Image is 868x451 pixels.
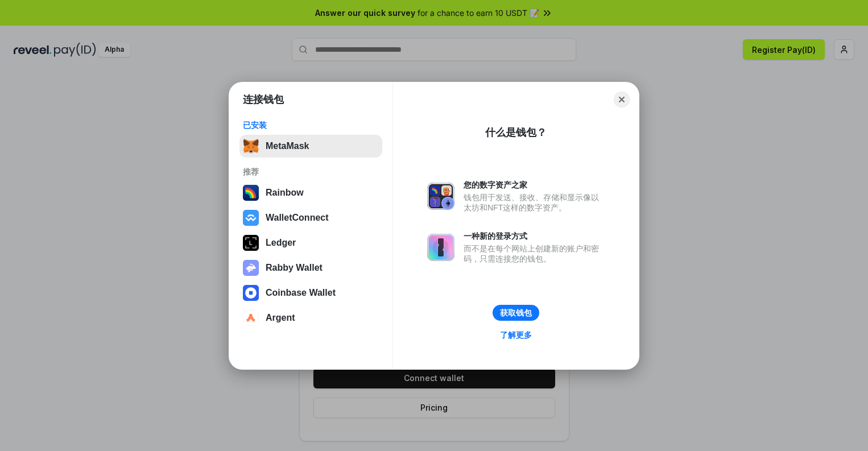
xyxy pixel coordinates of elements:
div: MetaMask [266,141,309,151]
img: svg+xml,%3Csvg%20xmlns%3D%22http%3A%2F%2Fwww.w3.org%2F2000%2Fsvg%22%20width%3D%2228%22%20height%3... [243,235,259,251]
div: Rainbow [266,188,304,198]
button: Argent [239,307,382,329]
img: svg+xml,%3Csvg%20width%3D%22120%22%20height%3D%22120%22%20viewBox%3D%220%200%20120%20120%22%20fil... [243,185,259,201]
button: Close [614,92,630,107]
button: 获取钱包 [493,305,539,321]
div: WalletConnect [266,213,329,223]
button: WalletConnect [239,206,382,229]
div: 钱包用于发送、接收、存储和显示像以太坊和NFT这样的数字资产。 [464,192,605,213]
div: Argent [266,313,295,323]
img: svg+xml,%3Csvg%20width%3D%2228%22%20height%3D%2228%22%20viewBox%3D%220%200%2028%2028%22%20fill%3D... [243,210,259,226]
button: Rainbow [239,181,382,204]
div: Ledger [266,238,296,248]
div: 您的数字资产之家 [464,180,605,190]
img: svg+xml,%3Csvg%20xmlns%3D%22http%3A%2F%2Fwww.w3.org%2F2000%2Fsvg%22%20fill%3D%22none%22%20viewBox... [427,234,454,261]
div: 推荐 [243,167,379,177]
div: 了解更多 [500,330,532,340]
button: Rabby Wallet [239,256,382,279]
img: svg+xml,%3Csvg%20fill%3D%22none%22%20height%3D%2233%22%20viewBox%3D%220%200%2035%2033%22%20width%... [243,138,259,154]
img: svg+xml,%3Csvg%20xmlns%3D%22http%3A%2F%2Fwww.w3.org%2F2000%2Fsvg%22%20fill%3D%22none%22%20viewBox... [427,183,454,210]
img: svg+xml,%3Csvg%20xmlns%3D%22http%3A%2F%2Fwww.w3.org%2F2000%2Fsvg%22%20fill%3D%22none%22%20viewBox... [243,260,259,276]
div: 而不是在每个网站上创建新的账户和密码，只需连接您的钱包。 [464,243,605,264]
button: Coinbase Wallet [239,282,382,304]
h1: 连接钱包 [243,93,284,106]
img: svg+xml,%3Csvg%20width%3D%2228%22%20height%3D%2228%22%20viewBox%3D%220%200%2028%2028%22%20fill%3D... [243,285,259,301]
img: svg+xml,%3Csvg%20width%3D%2228%22%20height%3D%2228%22%20viewBox%3D%220%200%2028%2028%22%20fill%3D... [243,310,259,326]
div: Coinbase Wallet [266,288,336,298]
button: MetaMask [239,135,382,158]
div: 什么是钱包？ [485,126,547,139]
div: 一种新的登录方式 [464,231,605,241]
div: Rabby Wallet [266,263,323,273]
a: 了解更多 [493,328,539,342]
div: 已安装 [243,120,379,130]
div: 获取钱包 [500,308,532,318]
button: Ledger [239,231,382,254]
